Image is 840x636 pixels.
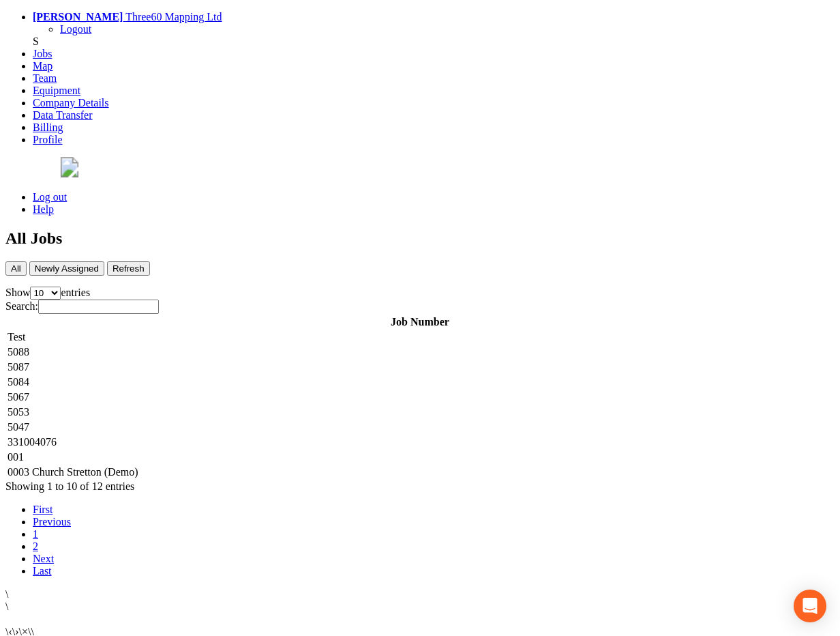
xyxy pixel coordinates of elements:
[33,565,52,577] a: Last
[7,390,833,404] td: 5067
[33,191,67,203] a: Log out
[7,465,833,479] td: 0003 Church Stretton (Demo)
[33,504,52,515] a: First
[7,330,833,344] td: Test
[7,450,833,464] td: 001
[5,261,27,276] button: All
[33,203,54,215] a: Help
[33,553,54,564] a: Next
[7,435,833,449] td: 331004076
[33,516,71,527] a: Previous
[7,420,833,434] td: 5047
[33,11,222,23] a: [PERSON_NAME] Three60 Mapping Ltd
[38,300,159,314] input: Search:
[33,540,38,552] a: 2
[29,261,104,276] button: Newly Assigned
[33,97,109,109] a: Company Details
[5,480,835,493] div: Showing 1 to 10 of 12 entries
[33,109,93,121] a: Data Transfer
[33,72,57,84] a: Team
[33,11,123,23] strong: [PERSON_NAME]
[33,48,52,59] a: Jobs
[60,23,91,35] a: Logout
[33,85,80,96] a: Equipment
[5,229,835,248] h2: All Jobs
[7,345,833,359] td: 5088
[7,405,833,419] td: 5053
[5,287,90,298] label: Show entries
[33,60,52,72] a: Map
[30,287,61,300] select: Showentries
[33,35,835,48] div: S
[7,315,833,329] th: Job Number: activate to sort column ascending
[5,300,159,312] label: Search:
[794,590,826,622] div: Open Intercom Messenger
[33,528,38,540] a: 1
[33,134,63,145] a: Profile
[125,11,222,23] span: Three60 Mapping Ltd
[7,360,833,374] td: 5087
[107,261,150,276] button: Refresh
[33,121,63,133] a: Billing
[7,375,833,389] td: 5084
